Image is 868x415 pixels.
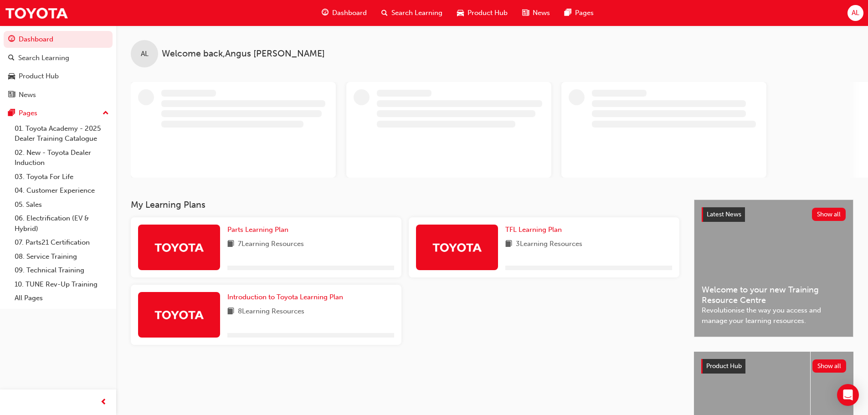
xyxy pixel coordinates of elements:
[4,50,113,67] a: Search Learning
[4,68,113,85] a: Product Hub
[391,8,442,18] span: Search Learning
[702,305,846,326] span: Revolutionise the way you access and manage your learning resources.
[227,306,234,318] span: book-icon
[450,4,515,22] a: car-iconProduct Hub
[227,292,347,302] a: Introduction to Toyota Learning Plan
[11,122,113,146] a: 01. Toyota Academy - 2025 Dealer Training Catalogue
[19,71,59,82] div: Product Hub
[505,225,565,235] a: TFL Learning Plan
[314,4,374,22] a: guage-iconDashboard
[11,146,113,170] a: 02. New - Toyota Dealer Induction
[18,53,69,63] div: Search Learning
[516,239,582,250] span: 3 Learning Resources
[162,49,325,59] span: Welcome back , Angus [PERSON_NAME]
[522,7,529,19] span: news-icon
[238,306,304,318] span: 8 Learning Resources
[141,49,149,59] span: AL
[8,91,15,99] span: news-icon
[4,87,113,103] a: News
[11,211,113,236] a: 06. Electrification (EV & Hybrid)
[8,109,15,118] span: pages-icon
[852,8,859,18] span: AL
[8,36,15,44] span: guage-icon
[847,5,863,21] button: AL
[227,293,343,301] span: Introduction to Toyota Learning Plan
[154,307,204,323] img: Trak
[505,225,562,234] span: TFL Learning Plan
[322,7,329,19] span: guage-icon
[11,198,113,212] a: 05. Sales
[706,362,742,370] span: Product Hub
[154,239,204,255] img: Trak
[332,8,367,18] span: Dashboard
[515,4,557,22] a: news-iconNews
[8,72,15,81] span: car-icon
[5,3,68,23] img: Trak
[11,236,113,250] a: 07. Parts21 Certification
[238,239,304,250] span: 7 Learning Resources
[701,359,846,374] a: Product HubShow all
[227,239,234,250] span: book-icon
[19,90,36,100] div: News
[432,239,482,255] img: Trak
[702,285,846,305] span: Welcome to your new Training Resource Centre
[100,397,107,408] span: prev-icon
[11,184,113,198] a: 04. Customer Experience
[702,207,846,222] a: Latest NewsShow all
[837,384,859,406] div: Open Intercom Messenger
[707,210,741,218] span: Latest News
[11,291,113,305] a: All Pages
[11,170,113,184] a: 03. Toyota For Life
[4,105,113,122] button: Pages
[381,7,388,19] span: search-icon
[11,250,113,264] a: 08. Service Training
[467,8,508,18] span: Product Hub
[505,239,512,250] span: book-icon
[4,29,113,105] button: DashboardSearch LearningProduct HubNews
[103,108,109,119] span: up-icon
[694,200,853,337] a: Latest NewsShow allWelcome to your new Training Resource CentreRevolutionise the way you access a...
[11,263,113,277] a: 09. Technical Training
[227,225,288,234] span: Parts Learning Plan
[227,225,292,235] a: Parts Learning Plan
[812,208,846,221] button: Show all
[533,8,550,18] span: News
[565,7,571,19] span: pages-icon
[575,8,594,18] span: Pages
[374,4,450,22] a: search-iconSearch Learning
[19,108,37,118] div: Pages
[11,277,113,292] a: 10. TUNE Rev-Up Training
[131,200,679,210] h3: My Learning Plans
[457,7,464,19] span: car-icon
[4,31,113,48] a: Dashboard
[8,54,15,62] span: search-icon
[557,4,601,22] a: pages-iconPages
[812,359,847,373] button: Show all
